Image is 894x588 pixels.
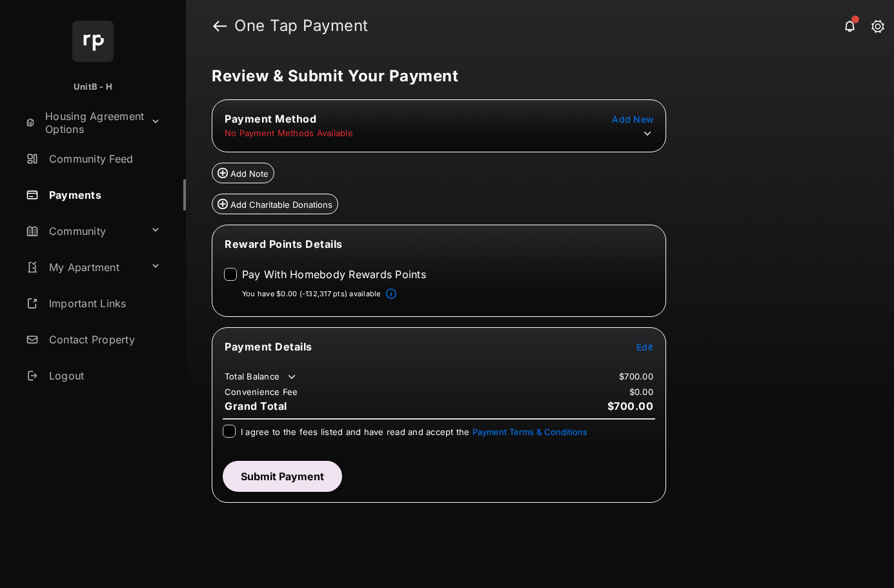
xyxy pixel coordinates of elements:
[636,340,653,353] button: Edit
[21,360,186,391] a: Logout
[21,179,186,210] a: Payments
[225,340,312,353] span: Payment Details
[225,112,316,125] span: Payment Method
[21,143,186,174] a: Community Feed
[225,400,287,412] span: Grand Total
[636,341,653,352] span: Edit
[629,386,654,398] td: $0.00
[212,194,338,214] button: Add Charitable Donations
[72,21,114,62] img: svg+xml;base64,PHN2ZyB4bWxucz0iaHR0cDovL3d3dy53My5vcmcvMjAwMC9zdmciIHdpZHRoPSI2NCIgaGVpZ2h0PSI2NC...
[224,386,299,398] td: Convenience Fee
[607,400,654,412] span: $700.00
[241,427,587,437] span: I agree to the fees listed and have read and accept the
[212,68,858,84] h5: Review & Submit Your Payment
[234,18,369,34] strong: One Tap Payment
[74,81,112,94] p: UnitB - H
[242,289,381,299] p: You have $0.00 (-132,317 pts) available
[212,163,274,183] button: Add Note
[223,461,342,492] button: Submit Payment
[224,370,298,383] td: Total Balance
[472,427,587,437] button: I agree to the fees listed and have read and accept the
[225,238,343,250] span: Reward Points Details
[612,112,653,125] button: Add New
[612,114,653,125] span: Add New
[21,216,145,247] a: Community
[224,127,354,139] td: No Payment Methods Available
[21,252,145,283] a: My Apartment
[21,324,186,355] a: Contact Property
[21,288,166,319] a: Important Links
[242,268,426,281] label: Pay With Homebody Rewards Points
[21,107,145,138] a: Housing Agreement Options
[618,370,654,382] td: $700.00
